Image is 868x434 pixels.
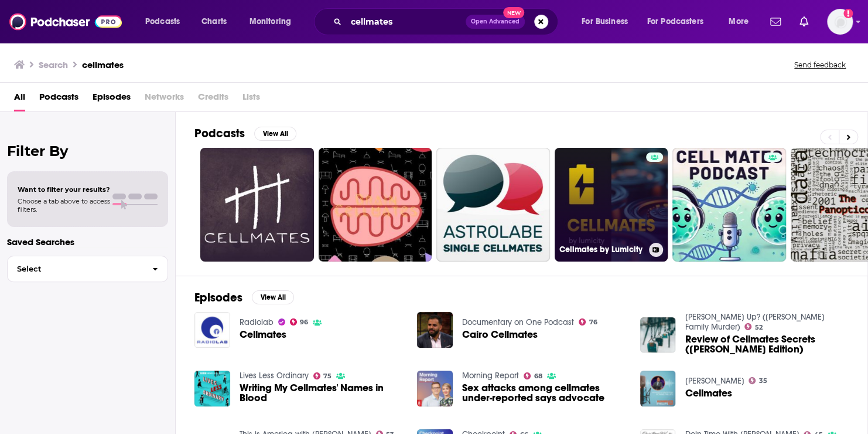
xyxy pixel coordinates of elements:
[346,12,466,31] input: Search podcasts, credits, & more...
[250,13,291,30] span: Monitoring
[194,126,296,141] a: PodcastsView All
[579,318,597,325] a: 76
[194,371,230,406] img: Writing My Cellmates' Names in Blood
[503,7,524,18] span: New
[201,13,227,30] span: Charts
[300,320,308,325] span: 96
[137,12,195,31] button: open menu
[471,19,520,25] span: Open Advanced
[795,12,813,32] a: Show notifications dropdown
[194,290,294,305] a: EpisodesView All
[240,383,404,403] a: Writing My Cellmates' Names in Blood
[194,290,242,305] h2: Episodes
[9,11,122,33] img: Podchaser - Follow, Share and Rate Podcasts
[7,236,168,247] p: Saved Searches
[759,378,767,384] span: 35
[827,9,853,35] img: User Profile
[417,371,453,406] img: Sex attacks among cellmates under-reported says advocate
[39,87,78,111] a: Podcasts
[744,323,763,330] a: 52
[791,60,849,70] button: Send feedback
[827,9,853,35] button: Show profile menu
[242,87,260,111] span: Lists
[82,59,124,70] h3: cellmates
[559,245,644,255] h3: Cellmates by Lumicity
[39,59,68,70] h3: Search
[462,371,519,381] a: Morning Report
[729,13,749,30] span: More
[589,320,597,325] span: 76
[555,148,668,262] a: Cellmates by Lumicity
[462,383,626,403] a: Sex attacks among cellmates under-reported says advocate
[720,12,763,31] button: open menu
[18,185,110,194] span: Want to filter your results?
[8,265,143,273] span: Select
[240,371,309,381] a: Lives Less Ordinary
[7,256,168,282] button: Select
[325,8,569,35] div: Search podcasts, credits, & more...
[240,330,286,340] a: Cellmates
[194,126,245,141] h2: Podcasts
[254,127,296,141] button: View All
[685,334,849,354] a: Review of Cellmates Secrets (Watts Edition)
[466,15,525,29] button: Open AdvancedNew
[582,13,628,30] span: For Business
[462,317,574,327] a: Documentary on One Podcast
[417,312,453,348] img: Cairo Cellmates
[14,87,25,111] a: All
[755,325,763,330] span: 52
[640,371,676,406] img: Cellmates
[640,317,676,353] img: Review of Cellmates Secrets (Watts Edition)
[194,12,234,31] a: Charts
[685,376,744,386] a: Ronnie Phillips
[323,374,332,379] span: 75
[462,330,538,340] a: Cairo Cellmates
[7,143,168,160] h2: Filter By
[290,318,309,325] a: 96
[145,87,184,111] span: Networks
[685,334,849,354] span: Review of Cellmates Secrets ([PERSON_NAME] Edition)
[524,372,542,379] a: 68
[647,13,703,30] span: For Podcasters
[145,13,180,30] span: Podcasts
[194,312,230,348] img: Cellmates
[313,372,332,379] a: 75
[93,87,131,111] a: Episodes
[198,87,228,111] span: Credits
[18,197,110,213] span: Choose a tab above to access filters.
[766,12,785,32] a: Show notifications dropdown
[573,12,643,31] button: open menu
[640,12,720,31] button: open menu
[843,9,853,18] svg: Add a profile image
[240,317,274,327] a: Radiolab
[685,388,732,398] a: Cellmates
[827,9,853,35] span: Logged in as roneledotsonRAD
[241,12,306,31] button: open menu
[534,374,542,379] span: 68
[685,312,824,332] a: Watts Up? (Chris Watts Family Murder)
[252,290,294,304] button: View All
[749,377,767,384] a: 35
